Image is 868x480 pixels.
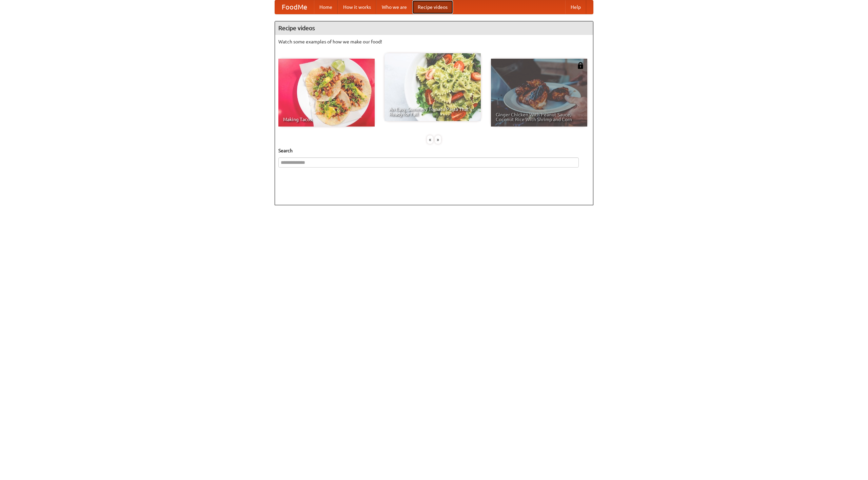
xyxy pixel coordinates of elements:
div: » [435,135,441,144]
p: Watch some examples of how we make our food! [278,38,590,45]
span: An Easy, Summery Tomato Pasta That's Ready for Fall [389,107,476,116]
div: « [427,135,433,144]
span: Making Tacos [283,117,370,122]
a: Recipe videos [412,0,453,14]
a: Help [565,0,586,14]
h4: Recipe videos [275,21,593,35]
h5: Search [278,147,590,154]
a: An Easy, Summery Tomato Pasta That's Ready for Fall [384,53,481,121]
a: Home [314,0,338,14]
a: Making Tacos [278,59,375,127]
a: How it works [338,0,376,14]
a: FoodMe [275,0,314,14]
a: Who we are [376,0,412,14]
img: 483408.png [577,62,584,69]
